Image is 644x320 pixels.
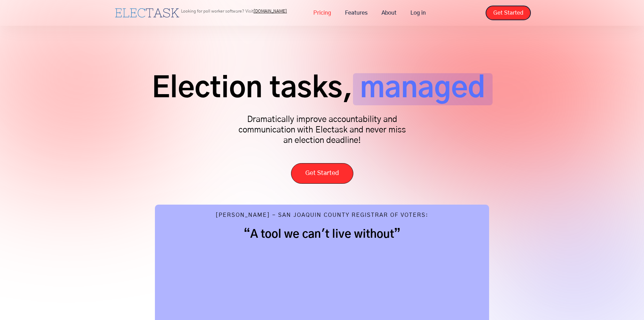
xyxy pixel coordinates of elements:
[486,6,531,20] a: Get Started
[181,9,287,13] p: Looking for poll worker software? Visit
[113,7,181,19] a: home
[306,6,338,20] a: Pricing
[215,212,429,220] div: [PERSON_NAME] - San Joaquin County Registrar of Voters:
[353,73,493,105] span: managed
[291,163,353,184] a: Get Started
[235,114,409,146] p: Dramatically improve accountability and communication with Electask and never miss an election de...
[169,227,475,241] h2: “A tool we can't live without”
[253,9,287,13] a: [DOMAIN_NAME]
[152,73,353,105] span: Election tasks,
[403,6,433,20] a: Log in
[338,6,375,20] a: Features
[375,6,403,20] a: About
